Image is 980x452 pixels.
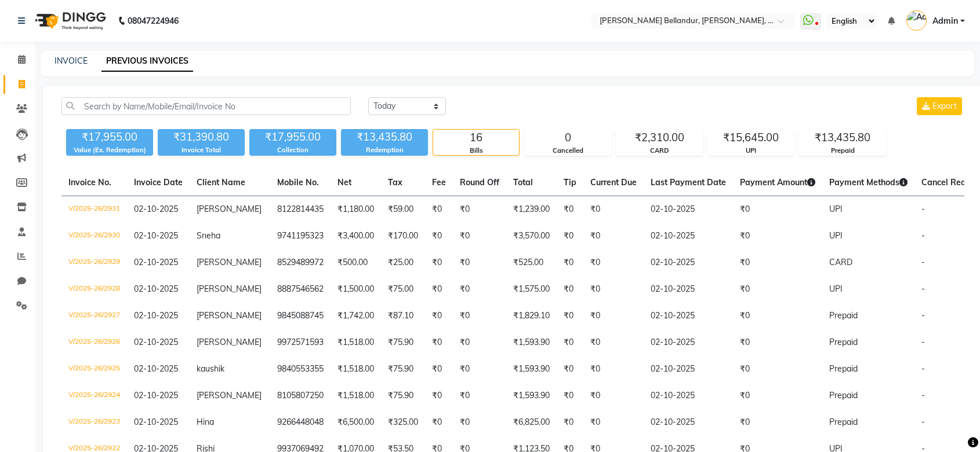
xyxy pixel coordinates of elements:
[506,329,557,356] td: ₹1,593.90
[557,303,583,329] td: ₹0
[583,223,644,249] td: ₹0
[270,303,331,329] td: 9845088745
[425,329,453,356] td: ₹0
[197,204,262,214] span: [PERSON_NAME]
[932,101,957,111] span: Export
[197,310,262,321] span: [PERSON_NAME]
[525,146,611,156] div: Cancelled
[381,223,425,249] td: ₹170.00
[425,276,453,303] td: ₹0
[433,130,519,146] div: 16
[453,409,506,436] td: ₹0
[197,230,220,241] span: Sneha
[425,223,453,249] td: ₹0
[506,196,557,223] td: ₹1,239.00
[506,356,557,383] td: ₹1,593.90
[331,356,381,383] td: ₹1,518.00
[433,146,519,156] div: Bills
[506,249,557,276] td: ₹525.00
[921,204,925,214] span: -
[30,5,109,37] img: logo
[61,383,127,409] td: V/2025-26/2924
[800,130,885,146] div: ₹13,435.80
[425,383,453,409] td: ₹0
[733,223,822,249] td: ₹0
[733,196,822,223] td: ₹0
[557,409,583,436] td: ₹0
[583,409,644,436] td: ₹0
[506,303,557,329] td: ₹1,829.10
[616,146,702,156] div: CARD
[557,249,583,276] td: ₹0
[644,303,733,329] td: 02-10-2025
[331,196,381,223] td: ₹1,180.00
[921,390,925,400] span: -
[134,177,183,188] span: Invoice Date
[381,383,425,409] td: ₹75.90
[158,145,245,155] div: Invoice Total
[829,390,858,400] span: Prepaid
[583,383,644,409] td: ₹0
[583,329,644,356] td: ₹0
[583,356,644,383] td: ₹0
[425,409,453,436] td: ₹0
[425,196,453,223] td: ₹0
[388,177,402,188] span: Tax
[61,196,127,223] td: V/2025-26/2931
[425,356,453,383] td: ₹0
[733,356,822,383] td: ₹0
[134,284,178,294] span: 02-10-2025
[829,337,858,347] span: Prepaid
[61,329,127,356] td: V/2025-26/2926
[525,130,611,146] div: 0
[557,223,583,249] td: ₹0
[197,284,262,294] span: [PERSON_NAME]
[644,249,733,276] td: 02-10-2025
[381,249,425,276] td: ₹25.00
[557,383,583,409] td: ₹0
[331,383,381,409] td: ₹1,518.00
[270,356,331,383] td: 9840553355
[270,249,331,276] td: 8529489972
[932,15,958,27] span: Admin
[513,177,533,188] span: Total
[733,276,822,303] td: ₹0
[921,417,925,427] span: -
[331,223,381,249] td: ₹3,400.00
[197,257,262,267] span: [PERSON_NAME]
[921,257,925,267] span: -
[921,337,925,347] span: -
[708,130,794,146] div: ₹15,645.00
[506,276,557,303] td: ₹1,575.00
[134,230,178,241] span: 02-10-2025
[381,196,425,223] td: ₹59.00
[381,303,425,329] td: ₹87.10
[651,177,726,188] span: Last Payment Date
[61,97,351,115] input: Search by Name/Mobile/Email/Invoice No
[61,249,127,276] td: V/2025-26/2929
[331,303,381,329] td: ₹1,742.00
[644,409,733,436] td: 02-10-2025
[55,56,88,66] a: INVOICE
[331,249,381,276] td: ₹500.00
[917,97,962,115] button: Export
[460,177,499,188] span: Round Off
[381,329,425,356] td: ₹75.90
[733,249,822,276] td: ₹0
[906,10,927,31] img: Admin
[829,204,843,214] span: UPI
[381,356,425,383] td: ₹75.90
[921,310,925,321] span: -
[134,417,178,427] span: 02-10-2025
[829,310,858,321] span: Prepaid
[616,130,702,146] div: ₹2,310.00
[197,177,245,188] span: Client Name
[341,129,428,145] div: ₹13,435.80
[829,230,843,241] span: UPI
[564,177,576,188] span: Tip
[506,383,557,409] td: ₹1,593.90
[270,383,331,409] td: 8105807250
[337,177,351,188] span: Net
[644,196,733,223] td: 02-10-2025
[134,337,178,347] span: 02-10-2025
